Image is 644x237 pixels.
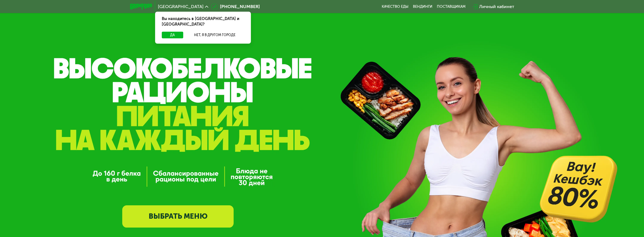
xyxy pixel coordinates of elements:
[382,4,408,9] a: Качество еды
[479,3,514,10] div: Личный кабинет
[437,4,466,9] div: поставщикам
[211,3,260,10] a: [PHONE_NUMBER]
[413,4,432,9] a: Вендинги
[122,205,234,228] a: ВЫБРАТЬ МЕНЮ
[155,12,251,32] div: Вы находитесь в [GEOGRAPHIC_DATA] и [GEOGRAPHIC_DATA]?
[185,32,244,38] button: Нет, я в другом городе
[158,4,204,9] span: [GEOGRAPHIC_DATA]
[162,32,183,38] button: Да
